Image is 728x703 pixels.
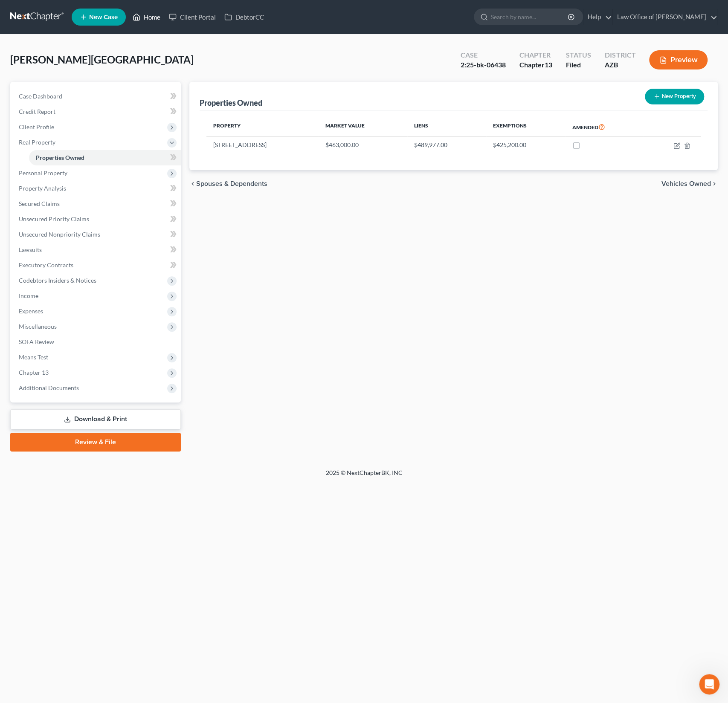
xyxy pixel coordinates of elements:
[711,180,718,187] i: chevron_right
[220,9,268,25] a: DebtorCC
[12,196,181,211] a: Secured Claims
[19,231,100,238] span: Unsecured Nonpriority Claims
[12,181,181,196] a: Property Analysis
[319,137,407,153] td: $463,000.00
[519,50,552,60] div: Chapter
[128,9,165,25] a: Home
[189,180,267,187] button: chevron_left Spouses & Dependents
[19,277,96,284] span: Codebtors Insiders & Notices
[206,137,319,153] td: [STREET_ADDRESS]
[19,338,54,345] span: SOFA Review
[19,353,48,361] span: Means Test
[461,60,506,70] div: 2:25-bk-06438
[649,50,708,69] button: Preview
[545,61,552,69] span: 13
[19,169,67,176] span: Personal Property
[566,60,591,70] div: Filed
[605,50,635,60] div: District
[19,215,89,223] span: Unsecured Priority Claims
[10,409,181,429] a: Download & Print
[699,674,719,694] iframe: Intercom live chat
[486,117,566,137] th: Exemptions
[491,9,569,25] input: Search by name...
[19,384,79,391] span: Additional Documents
[89,14,118,20] span: New Case
[661,180,718,187] button: Vehicles Owned chevron_right
[19,292,38,299] span: Income
[19,200,60,207] span: Secured Claims
[605,60,635,70] div: AZB
[19,185,66,192] span: Property Analysis
[19,246,42,253] span: Lawsuits
[583,9,612,25] a: Help
[645,89,704,104] button: New Property
[407,137,486,153] td: $489,977.00
[12,334,181,350] a: SOFA Review
[519,60,552,70] div: Chapter
[10,433,181,451] a: Review & File
[12,227,181,242] a: Unsecured Nonpriority Claims
[319,117,407,137] th: Market Value
[206,117,319,137] th: Property
[196,180,267,187] span: Spouses & Dependents
[19,123,54,130] span: Client Profile
[19,369,49,376] span: Chapter 13
[19,139,55,146] span: Real Property
[566,117,644,137] th: Amended
[189,180,196,187] i: chevron_left
[461,50,506,60] div: Case
[19,108,55,115] span: Credit Report
[10,53,194,66] span: [PERSON_NAME][GEOGRAPHIC_DATA]
[661,180,711,187] span: Vehicles Owned
[12,242,181,257] a: Lawsuits
[200,98,262,108] div: Properties Owned
[19,261,73,269] span: Executory Contracts
[19,93,62,100] span: Case Dashboard
[12,211,181,227] a: Unsecured Priority Claims
[121,469,607,484] div: 2025 © NextChapterBK, INC
[19,323,57,330] span: Miscellaneous
[12,104,181,119] a: Credit Report
[407,117,486,137] th: Liens
[12,89,181,104] a: Case Dashboard
[165,9,220,25] a: Client Portal
[12,257,181,273] a: Executory Contracts
[486,137,566,153] td: $425,200.00
[566,50,591,60] div: Status
[36,154,84,161] span: Properties Owned
[613,9,717,25] a: Law Office of [PERSON_NAME]
[19,307,43,315] span: Expenses
[29,150,181,165] a: Properties Owned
